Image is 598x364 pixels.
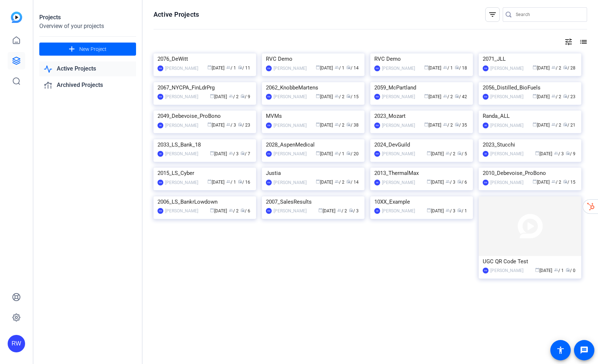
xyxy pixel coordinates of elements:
[483,268,489,273] div: RW
[335,180,344,185] span: / 2
[226,65,236,71] span: / 1
[207,65,212,69] span: calendar_today
[238,180,250,185] span: / 16
[158,53,252,64] div: 2076_DeWitt
[165,93,198,100] div: [PERSON_NAME]
[551,122,556,127] span: group
[207,122,212,127] span: calendar_today
[551,180,561,185] span: / 2
[563,65,575,71] span: / 28
[490,122,523,129] div: [PERSON_NAME]
[335,65,344,71] span: / 1
[455,94,459,98] span: radio
[240,208,245,212] span: radio
[274,150,307,157] div: [PERSON_NAME]
[455,122,459,127] span: radio
[374,94,380,100] div: RW
[374,53,469,64] div: RVC Demo
[563,122,567,127] span: radio
[563,94,567,98] span: radio
[457,208,467,213] span: / 1
[226,123,236,128] span: / 3
[165,207,198,215] div: [PERSON_NAME]
[158,94,163,100] div: RW
[382,122,415,129] div: [PERSON_NAME]
[551,94,561,99] span: / 2
[443,94,453,99] span: / 2
[427,151,444,156] span: [DATE]
[580,346,589,355] mat-icon: message
[490,179,523,186] div: [PERSON_NAME]
[240,151,250,156] span: / 7
[39,78,136,93] a: Archived Projects
[490,93,523,100] div: [PERSON_NAME]
[457,179,462,184] span: radio
[424,65,441,71] span: [DATE]
[210,94,227,99] span: [DATE]
[240,208,250,213] span: / 6
[226,65,231,69] span: group
[11,12,22,23] img: blue-gradient.svg
[566,151,575,156] span: / 9
[457,208,462,212] span: radio
[165,122,198,129] div: [PERSON_NAME]
[240,94,250,99] span: / 9
[535,151,539,155] span: calendar_today
[335,179,339,184] span: group
[533,179,537,184] span: calendar_today
[488,10,497,19] mat-icon: filter_list
[266,151,272,157] div: RW
[374,82,469,93] div: 2059_McPartland
[533,65,550,71] span: [DATE]
[226,180,236,185] span: / 1
[346,151,359,156] span: / 20
[490,150,523,157] div: [PERSON_NAME]
[446,208,455,213] span: / 3
[210,208,227,213] span: [DATE]
[374,196,469,207] div: 10XX_Example
[516,10,581,19] input: Search
[443,122,447,127] span: group
[483,256,577,267] div: UGC QR Code Test
[446,179,450,184] span: group
[39,22,136,31] div: Overview of your projects
[346,94,351,98] span: radio
[551,123,561,128] span: / 2
[457,151,467,156] span: / 5
[346,94,359,99] span: / 15
[158,151,163,157] div: AB
[67,45,76,54] mat-icon: add
[455,65,467,71] span: / 18
[483,139,577,150] div: 2023_Stucchi
[556,346,565,355] mat-icon: accessibility
[346,122,351,127] span: radio
[483,82,577,93] div: 2056_Distilled_BioFuels
[554,151,558,155] span: group
[207,179,212,184] span: calendar_today
[563,65,567,69] span: radio
[533,123,550,128] span: [DATE]
[490,267,523,274] div: [PERSON_NAME]
[335,151,339,155] span: group
[266,139,360,150] div: 2028_AspenMedical
[229,94,239,99] span: / 2
[318,208,335,213] span: [DATE]
[337,208,347,213] span: / 2
[158,196,252,207] div: 2006_LS_BankrLowdown
[316,123,333,128] span: [DATE]
[483,53,577,64] div: 2071_JLL
[316,151,320,155] span: calendar_today
[274,207,307,215] div: [PERSON_NAME]
[427,180,444,185] span: [DATE]
[554,268,564,273] span: / 1
[154,10,199,19] h1: Active Projects
[165,179,198,186] div: [PERSON_NAME]
[551,65,561,71] span: / 2
[238,65,242,69] span: radio
[165,150,198,157] div: [PERSON_NAME]
[240,151,245,155] span: radio
[349,208,353,212] span: radio
[229,151,233,155] span: group
[266,53,360,64] div: RVC Demo
[566,268,570,272] span: radio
